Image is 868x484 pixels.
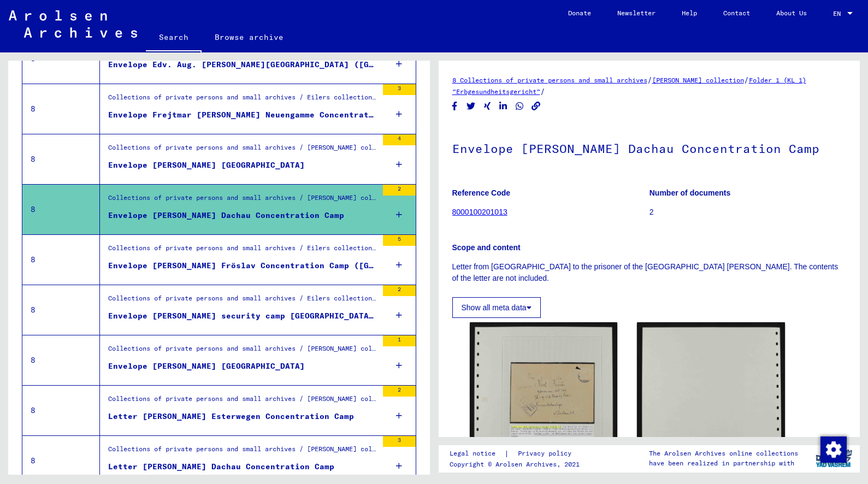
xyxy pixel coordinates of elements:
h1: Envelope [PERSON_NAME] Dachau Concentration Camp [452,123,847,172]
div: 3 [383,436,416,447]
div: Collections of private persons and small archives / [PERSON_NAME] collection / Folder 1 (KL 1) "E... [108,394,377,409]
span: / [540,86,545,96]
div: Collections of private persons and small archives / [PERSON_NAME] collection / Folder 1 (KL 1) "E... [108,444,377,459]
button: Share on Facebook [449,99,460,113]
button: Share on Xing [482,99,493,113]
div: 4 [383,134,416,145]
td: 8 [22,84,100,134]
td: 8 [22,335,100,385]
div: Envelope [PERSON_NAME] [GEOGRAPHIC_DATA] [108,361,305,372]
div: Envelope Edv. Aug. [PERSON_NAME][GEOGRAPHIC_DATA] ([GEOGRAPHIC_DATA]) [108,59,377,70]
td: 8 [22,184,100,234]
a: Legal notice [450,448,504,459]
div: Collections of private persons and small archives / Eilers collection / Folder 3 (KL 3) [108,293,377,309]
div: Collections of private persons and small archives / Eilers collection / Folder 3 (KL 3) [108,243,377,258]
div: 5 [383,235,416,246]
div: Envelope [PERSON_NAME] Fröslav Concentration Camp ([GEOGRAPHIC_DATA]) [108,260,377,271]
a: 8 Collections of private persons and small archives [452,76,647,84]
img: Arolsen_neg.svg [9,10,137,38]
img: 001.jpg [637,322,785,483]
div: 1 [383,335,416,346]
div: Letter [PERSON_NAME] Esterwegen Concentration Camp [108,411,354,422]
span: / [744,75,749,85]
p: 2 [649,206,846,218]
b: Number of documents [649,188,731,197]
a: Search [146,24,202,52]
span: EN [833,10,845,17]
div: Envelope [PERSON_NAME] [GEOGRAPHIC_DATA] [108,160,305,171]
button: Share on WhatsApp [514,99,525,113]
div: Envelope Frejtmar [PERSON_NAME] Neuengamme Concentration Camp [108,109,377,121]
a: Privacy policy [509,448,584,459]
p: Letter from [GEOGRAPHIC_DATA] to the prisoner of the [GEOGRAPHIC_DATA] [PERSON_NAME]. The content... [452,261,847,284]
p: have been realized in partnership with [649,458,798,468]
a: Browse archive [202,24,297,50]
td: 8 [22,385,100,435]
div: 3 [383,84,416,95]
div: 2 [383,285,416,296]
button: Share on LinkedIn [498,99,509,113]
button: Share on Twitter [465,99,477,113]
td: 8 [22,234,100,285]
div: | [450,448,584,459]
div: Envelope [PERSON_NAME] security camp [GEOGRAPHIC_DATA] near [GEOGRAPHIC_DATA]/[GEOGRAPHIC_DATA] [108,310,377,322]
div: Letter [PERSON_NAME] Dachau Concentration Camp [108,461,334,473]
img: Change consent [820,436,847,463]
div: Collections of private persons and small archives / Eilers collection / Folder 3 (KL 3) [108,92,377,108]
div: Collections of private persons and small archives / [PERSON_NAME] collection / Folder 1 (KL 1) "E... [108,193,377,208]
img: 001.jpg [470,322,618,483]
b: Reference Code [452,188,511,197]
div: Collections of private persons and small archives / [PERSON_NAME] collection / Folder 2 (KL 2) "F... [108,143,377,158]
a: 8000100201013 [452,208,507,216]
div: Envelope [PERSON_NAME] Dachau Concentration Camp [108,210,344,221]
span: / [647,75,652,85]
td: 8 [22,285,100,335]
p: The Arolsen Archives online collections [649,448,798,458]
b: Scope and content [452,243,521,252]
div: Collections of private persons and small archives / [PERSON_NAME] collection / Folder 4 (KL 4) [108,344,377,359]
a: [PERSON_NAME] collection [652,76,744,84]
button: Copy link [530,99,542,113]
p: Copyright © Arolsen Archives, 2021 [450,459,584,469]
td: 8 [22,134,100,184]
img: yv_logo.png [813,445,854,472]
button: Show all meta data [452,297,541,318]
div: 2 [383,386,416,397]
div: 2 [383,185,416,196]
